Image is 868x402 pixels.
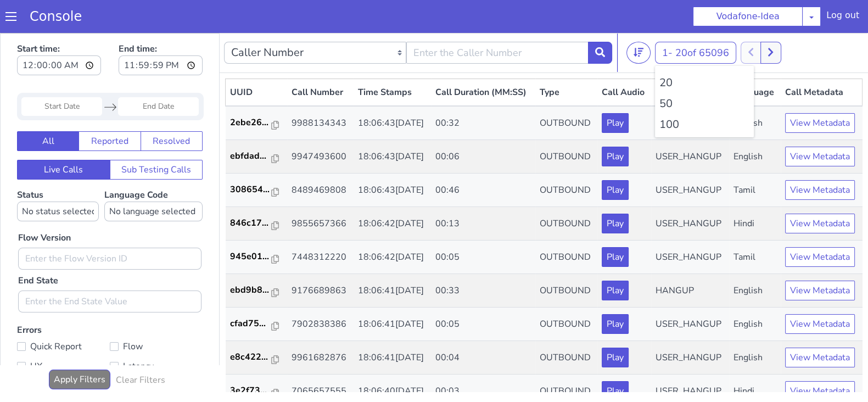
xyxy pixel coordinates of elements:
[230,183,272,197] p: 846c17...
[17,98,79,118] button: All
[49,337,110,356] button: Apply Filters
[535,107,598,141] td: OUTBOUND
[354,141,432,174] td: 18:06:43[DATE]
[651,141,729,174] td: USER_HANGUP
[230,250,283,264] a: ebd9b8...
[79,98,141,118] button: Reported
[17,127,110,147] button: Live Calls
[602,147,629,167] button: Play
[230,116,272,130] p: ebfdad...
[785,315,855,334] button: View Metadata
[693,7,803,26] button: Vodafone-Idea
[535,141,598,174] td: OUTBOUND
[110,326,203,341] label: Latency
[354,241,432,275] td: 18:06:41[DATE]
[104,169,203,188] select: Language Code
[17,306,110,321] label: Quick Report
[230,250,272,264] p: ebd9b8...
[287,73,354,107] td: 9988134343
[781,46,863,74] th: Call Metadata
[729,275,781,308] td: English
[230,284,272,297] p: cfad75...
[651,308,729,342] td: USER_HANGUP
[17,169,99,188] select: Status
[785,80,855,100] button: View Metadata
[230,351,283,364] a: 3e2f73...
[651,73,729,107] td: USER_HANGUP
[729,342,781,375] td: Hindi
[826,9,859,26] div: Log out
[431,308,535,342] td: 00:04
[287,107,354,141] td: 9947493600
[785,147,855,167] button: View Metadata
[354,308,432,342] td: 18:06:41[DATE]
[287,46,354,74] th: Call Number
[104,156,203,188] label: Language Code
[287,208,354,241] td: 7448312220
[651,342,729,375] td: USER_HANGUP
[675,13,729,26] span: 20 of 65096
[785,214,855,234] button: View Metadata
[431,275,535,308] td: 00:05
[17,326,110,341] label: UX
[431,208,535,241] td: 00:05
[651,241,729,275] td: HANGUP
[287,174,354,208] td: 9855657366
[602,114,629,133] button: Play
[287,275,354,308] td: 7902838386
[651,107,729,141] td: USER_HANGUP
[354,174,432,208] td: 18:06:42[DATE]
[597,46,651,74] th: Call Audio
[785,281,855,301] button: View Metadata
[287,141,354,174] td: 8489469808
[655,9,736,31] button: 1- 20of 65096
[729,107,781,141] td: English
[16,9,95,24] a: Console
[226,46,287,74] th: UUID
[230,83,283,96] a: 2ebe26...
[659,42,749,58] li: 20
[602,214,629,234] button: Play
[651,46,729,74] th: Status
[17,156,99,188] label: Status
[602,281,629,301] button: Play
[729,308,781,342] td: English
[230,351,272,364] p: 3e2f73...
[431,107,535,141] td: 00:06
[287,241,354,275] td: 9176689863
[230,317,283,331] a: e8c422...
[354,46,432,74] th: Time Stamps
[535,174,598,208] td: OUTBOUND
[431,342,535,375] td: 00:03
[785,181,855,200] button: View Metadata
[119,6,203,46] label: End time:
[431,73,535,107] td: 00:32
[230,83,272,96] p: 2ebe26...
[602,348,629,368] button: Play
[535,73,598,107] td: OUTBOUND
[785,348,855,368] button: View Metadata
[729,208,781,241] td: Tamil
[110,127,203,147] button: Sub Testing Calls
[785,248,855,267] button: View Metadata
[659,83,749,100] li: 100
[18,198,71,211] label: Flow Version
[729,174,781,208] td: Hindi
[118,64,199,83] input: End Date
[18,258,201,280] input: Enter the End State Value
[535,241,598,275] td: OUTBOUND
[119,23,203,42] input: End time:
[354,342,432,375] td: 18:06:40[DATE]
[729,73,781,107] td: English
[535,275,598,308] td: OUTBOUND
[230,217,272,230] p: 945e01...
[17,6,101,46] label: Start time:
[431,174,535,208] td: 00:13
[729,241,781,275] td: English
[431,46,535,74] th: Call Duration (MM:SS)
[287,342,354,375] td: 7065657555
[602,248,629,267] button: Play
[17,23,101,42] input: Start time:
[354,208,432,241] td: 18:06:42[DATE]
[287,308,354,342] td: 9961682876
